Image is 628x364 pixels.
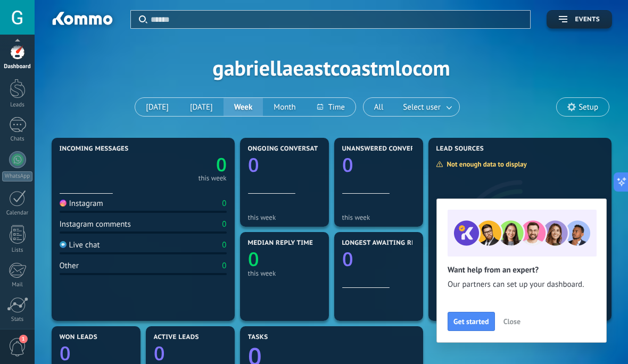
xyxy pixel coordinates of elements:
[2,136,33,143] div: Chats
[448,312,495,331] button: Get started
[60,219,131,229] div: Instagram comments
[60,200,67,206] img: Instagram
[60,241,67,248] img: Live chat
[342,152,353,178] text: 0
[60,240,100,250] div: Live chat
[2,210,33,217] div: Calendar
[263,98,306,116] button: Month
[60,198,103,209] div: Instagram
[499,313,525,329] button: Close
[60,145,129,153] span: Incoming messages
[19,335,28,343] span: 1
[222,198,226,209] div: 0
[222,240,226,250] div: 0
[248,239,313,247] span: Median reply time
[342,246,353,272] text: 0
[179,98,224,116] button: [DATE]
[199,176,227,181] div: this week
[342,239,427,247] span: Longest awaiting reply
[2,63,33,70] div: Dashboard
[363,98,394,116] button: All
[248,213,321,221] div: this week
[342,213,415,221] div: this week
[224,98,263,116] button: Week
[248,269,321,277] div: this week
[60,261,79,271] div: Other
[248,145,334,153] span: Ongoing conversations
[436,160,534,169] div: Not enough data to display
[342,145,443,153] span: Unanswered conversations
[222,261,226,271] div: 0
[547,10,612,29] button: Events
[2,282,33,288] div: Mail
[2,316,33,323] div: Stats
[394,98,459,116] button: Select user
[453,318,489,325] span: Get started
[216,152,227,177] text: 0
[579,103,598,112] span: Setup
[436,145,484,153] span: Lead Sources
[401,100,442,114] span: Select user
[307,98,356,116] button: Time
[575,16,600,23] span: Events
[448,265,596,275] h2: Want help from an expert?
[248,334,268,341] span: Tasks
[448,279,596,290] span: Our partners can set up your dashboard.
[503,318,520,325] span: Close
[135,98,179,116] button: [DATE]
[248,246,259,272] text: 0
[154,334,199,341] span: Active leads
[248,152,259,178] text: 0
[60,334,97,341] span: Won leads
[2,247,33,254] div: Lists
[143,152,227,177] a: 0
[2,102,33,109] div: Leads
[222,219,226,229] div: 0
[2,171,32,181] div: WhatsApp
